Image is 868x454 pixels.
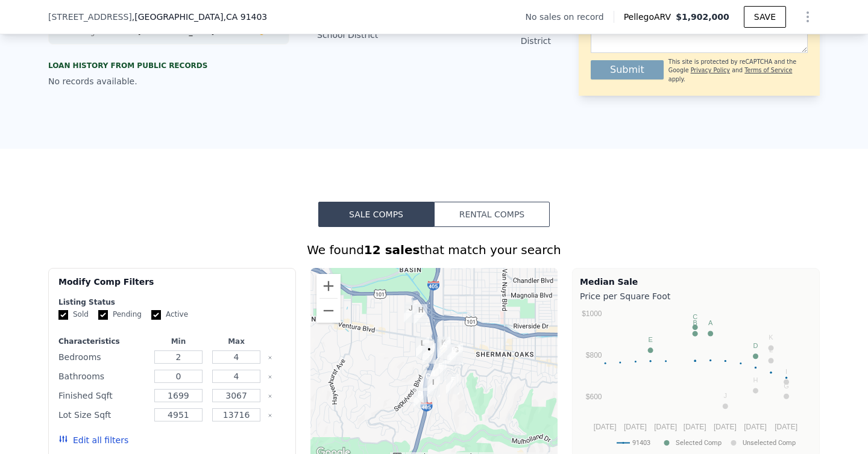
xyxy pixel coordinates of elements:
div: 3905 Pacheco Dr [446,374,459,394]
input: Active [151,310,161,320]
text: L [769,346,773,353]
text: [DATE] [684,423,706,431]
button: Clear [268,375,272,379]
button: Clear [268,394,272,399]
input: Sold [58,310,68,320]
div: Median Sale [580,276,812,288]
div: No records available. [48,75,289,87]
div: 3868 Scadlock Ln [427,376,440,397]
div: 15376 Valley Vista Boulevard [423,343,436,364]
text: [DATE] [775,423,797,431]
text: $600 [586,393,602,402]
button: Sale Comps [318,202,434,227]
div: 4843 Haskell Ave [404,302,417,323]
input: Pending [98,310,108,320]
div: Modify Comp Filters [58,276,286,297]
div: 4428 Saugus Ave [437,337,450,357]
span: Encino [228,28,253,36]
text: Selected Comp [676,440,722,447]
div: Finished Sqft [58,387,147,404]
text: B [693,320,697,327]
div: 15508 La Maida St [414,304,427,325]
button: Rental Comps [434,202,550,227]
a: Privacy Policy [691,67,730,73]
strong: 12 sales [364,243,420,257]
text: E [648,336,652,343]
text: [DATE] [624,423,647,431]
div: This site is protected by reCAPTCHA and the Google and apply. [668,58,808,84]
span: , [GEOGRAPHIC_DATA] [132,11,267,23]
div: Max [210,337,263,346]
button: Zoom out [316,299,341,323]
div: Price per Square Foot [580,288,812,305]
text: Unselected Comp [743,440,796,447]
div: Listing Status [58,297,286,307]
text: H [753,376,758,384]
span: , CA 91403 [223,12,267,22]
div: 3713 Royal Woods Dr [414,388,427,408]
button: SAVE [744,6,786,28]
text: 91403 [632,440,650,447]
div: 15501 Briarwood Dr [421,370,435,391]
text: [DATE] [744,423,767,431]
span: [STREET_ADDRESS] [48,11,132,23]
text: J [724,392,728,399]
a: Terms of Service [744,67,792,73]
div: Bathrooms [58,368,147,385]
text: $800 [586,351,602,359]
text: I [785,368,787,375]
label: Pending [98,309,142,320]
text: [DATE] [594,423,617,431]
label: Active [151,309,188,320]
text: G [784,382,789,390]
div: School District [317,29,434,41]
div: 4307 Noble Ave [447,344,461,365]
text: C [693,313,697,320]
button: Clear [268,413,272,418]
button: Clear [268,355,272,360]
text: K [769,334,773,341]
div: Min [152,337,205,346]
button: Show Options [796,5,820,29]
text: A [708,319,713,326]
div: We found that match your search [48,241,820,258]
div: Characteristics [58,337,147,346]
text: $1000 [582,309,602,318]
div: Lot Size Sqft [58,406,147,423]
button: Edit all filters [58,434,128,446]
div: Bedrooms [58,349,147,365]
div: Los Angeles Unified School District [434,23,551,47]
div: No sales on record [525,11,613,23]
span: [GEOGRAPHIC_DATA] [138,28,214,36]
div: Loan history from public records [48,61,289,70]
div: 4312 Noble Ave [450,344,463,364]
div: 4112 Woodcliff Rd [433,360,447,381]
div: 15454 Sutton St [416,337,429,358]
text: [DATE] [654,423,677,431]
text: [DATE] [714,423,737,431]
span: $1,902,000 [676,12,729,22]
text: D [753,342,758,349]
div: 15253 Sutton St [438,339,451,359]
span: Pellego ARV [624,11,676,23]
span: Sale [267,28,283,36]
label: Sold [58,309,89,320]
button: Zoom in [316,274,341,298]
button: Submit [591,60,664,79]
span: Los Angeles Co. [66,28,124,36]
